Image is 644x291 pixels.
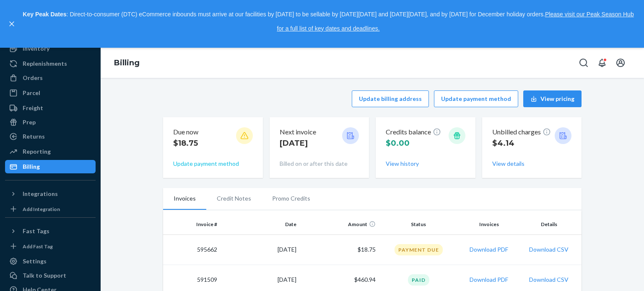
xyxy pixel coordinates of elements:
[163,188,206,210] li: Invoices
[379,214,458,234] th: Status
[5,116,96,129] a: Prep
[529,245,569,254] button: Download CSV
[352,90,429,107] button: Update billing address
[23,104,43,112] div: Freight
[5,145,96,158] a: Reporting
[173,138,198,149] p: $18.75
[23,190,58,198] div: Integrations
[163,214,221,234] th: Invoice #
[300,234,379,265] td: $18.75
[5,269,96,282] a: Talk to Support
[5,160,96,173] a: Billing
[594,54,610,71] button: Open notifications
[5,187,96,201] button: Integrations
[5,86,96,100] a: Parcel
[612,54,629,71] button: Open account menu
[23,118,36,126] div: Prep
[173,127,198,137] p: Due now
[5,42,96,55] a: Inventory
[492,138,551,149] p: $4.14
[23,44,49,53] div: Inventory
[107,51,146,75] ol: breadcrumbs
[8,20,16,28] button: close,
[5,71,96,85] a: Orders
[300,214,379,234] th: Amount
[23,257,47,265] div: Settings
[23,59,67,68] div: Replenishments
[5,241,96,251] a: Add Fast Tag
[23,271,66,280] div: Talk to Support
[470,276,508,284] button: Download PDF
[386,139,410,148] span: $0.00
[492,160,525,168] button: View details
[5,255,96,268] a: Settings
[20,8,636,36] p: : Direct-to-consumer (DTC) eCommerce inbounds must arrive at our facilities by [DATE] to be sella...
[520,214,582,234] th: Details
[5,130,96,143] a: Returns
[5,101,96,115] a: Freight
[23,243,53,250] div: Add Fast Tag
[408,274,429,286] div: Paid
[23,162,40,171] div: Billing
[114,58,140,67] a: Billing
[529,276,569,284] button: Download CSV
[434,90,518,107] button: Update payment method
[386,127,441,137] p: Credits balance
[173,160,239,168] button: Update payment method
[5,204,96,214] a: Add Integration
[23,206,60,213] div: Add Integration
[5,224,96,238] button: Fast Tags
[386,160,419,168] button: View history
[470,245,508,254] button: Download PDF
[575,54,592,71] button: Open Search Box
[523,90,582,107] button: View pricing
[277,11,634,32] a: Please visit our Peak Season Hub for a full list of key dates and deadlines.
[280,160,359,168] p: Billed on or after this date
[23,132,45,141] div: Returns
[221,234,300,265] td: [DATE]
[395,244,443,255] div: Payment Due
[206,188,262,209] li: Credit Notes
[23,74,43,82] div: Orders
[5,57,96,70] a: Replenishments
[23,227,49,235] div: Fast Tags
[280,138,316,149] p: [DATE]
[458,214,520,234] th: Invoices
[221,214,300,234] th: Date
[280,127,316,137] p: Next invoice
[163,234,221,265] td: 595662
[23,147,51,156] div: Reporting
[262,188,321,209] li: Promo Credits
[23,89,40,97] div: Parcel
[492,127,551,137] p: Unbilled charges
[23,11,66,18] strong: Key Peak Dates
